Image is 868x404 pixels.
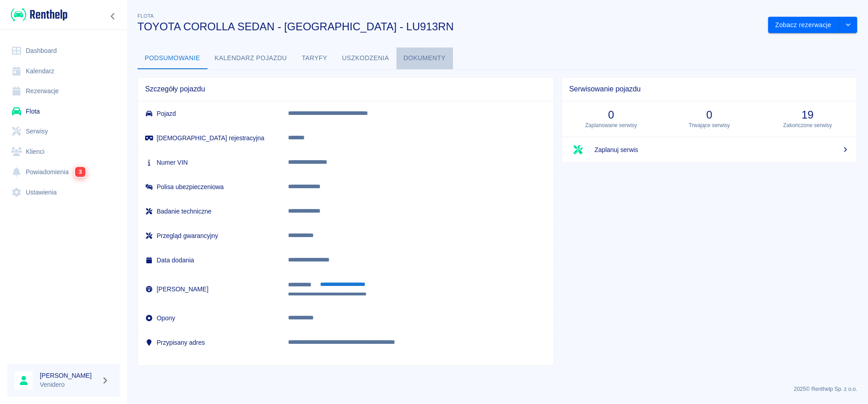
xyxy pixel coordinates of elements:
button: Taryfy [294,48,335,69]
h3: 0 [569,109,653,121]
button: Uszkodzenia [335,48,396,69]
button: Kalendarz pojazdu [208,48,294,69]
p: 2025 © Renthelp Sp. z o.o. [137,385,857,393]
a: Rezerwacje [7,81,120,101]
button: Zwiń nawigację [106,10,120,22]
h6: Opony [145,314,274,323]
a: Ustawienia [7,182,120,203]
h6: Przypisany adres [145,338,274,347]
a: Serwisy [7,121,120,142]
span: Flota [137,13,154,19]
span: 3 [75,167,85,177]
h3: 0 [667,109,751,121]
p: Venidero [40,380,98,390]
a: Flota [7,101,120,122]
span: Szczegóły pojazdu [145,85,547,94]
h6: Przegląd gwarancyjny [145,231,274,240]
a: 0Zaplanowane serwisy [562,101,660,137]
h6: [PERSON_NAME] [40,371,98,380]
button: Zobacz rezerwacje [768,17,839,33]
p: Trwające serwisy [667,121,751,129]
button: Podsumowanie [137,48,208,69]
h6: Polisa ubezpieczeniowa [145,182,274,191]
img: Renthelp logo [11,7,67,22]
a: 0Trwające serwisy [660,101,758,137]
h6: [PERSON_NAME] [145,285,274,294]
h6: Data dodania [145,256,274,265]
a: Renthelp logo [7,7,67,22]
a: Kalendarz [7,61,120,81]
h3: TOYOTA COROLLA SEDAN - [GEOGRAPHIC_DATA] - LU913RN [137,20,761,33]
button: drop-down [839,17,857,33]
h3: 19 [766,109,849,121]
button: Dokumenty [396,48,453,69]
p: Zakończone serwisy [766,121,849,129]
a: Zaplanuj serwis [562,137,857,162]
h6: Pojazd [145,109,274,118]
a: Powiadomienia3 [7,162,120,182]
a: Dashboard [7,41,120,61]
h6: Numer VIN [145,158,274,167]
span: Zaplanuj serwis [594,145,849,155]
h6: [DEMOGRAPHIC_DATA] rejestracyjna [145,133,274,143]
h6: Badanie techniczne [145,207,274,216]
span: Serwisowanie pojazdu [569,85,849,94]
p: Zaplanowane serwisy [569,121,653,129]
a: 19Zakończone serwisy [759,101,857,137]
a: Klienci [7,142,120,162]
